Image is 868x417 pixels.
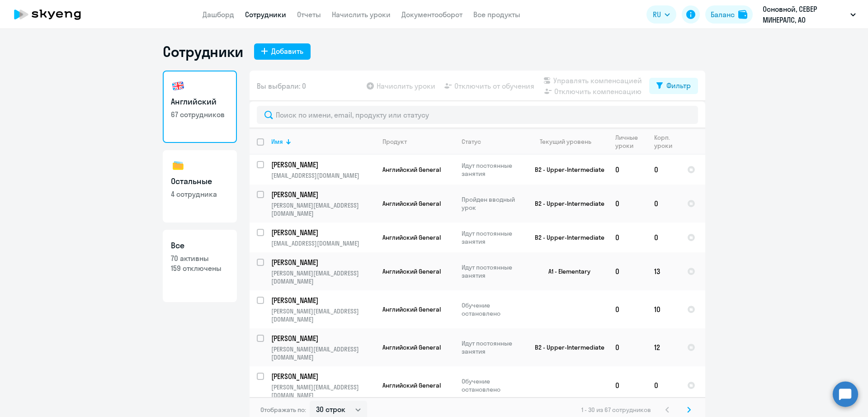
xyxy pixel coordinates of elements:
p: [PERSON_NAME] [271,227,373,237]
a: [PERSON_NAME] [271,257,375,267]
span: 1 - 30 из 67 сотрудников [581,406,651,414]
a: [PERSON_NAME] [271,371,375,381]
input: Поиск по имени, email, продукту или статусу [257,106,698,124]
span: Вы выбрали: 0 [257,81,306,91]
a: Все70 активны159 отключены [163,230,237,302]
td: 0 [608,155,647,185]
p: 159 отключены [171,263,229,273]
a: [PERSON_NAME] [271,333,375,343]
p: [PERSON_NAME][EMAIL_ADDRESS][DOMAIN_NAME] [271,201,375,218]
h1: Сотрудники [163,43,243,61]
td: 0 [647,366,680,404]
button: Основной, СЕВЕР МИНЕРАЛС, АО [758,4,860,25]
p: [PERSON_NAME][EMAIL_ADDRESS][DOMAIN_NAME] [271,345,375,361]
p: 67 сотрудников [171,109,229,119]
img: others [171,158,185,173]
span: Английский General [382,166,441,174]
h3: Все [171,240,229,251]
img: english [171,79,185,93]
a: Английский67 сотрудников [163,71,237,143]
td: B2 - Upper-Intermediate [524,185,608,223]
p: Основной, СЕВЕР МИНЕРАЛС, АО [763,4,847,25]
div: Имя [271,137,375,146]
td: A1 - Elementary [524,252,608,290]
div: Статус [462,137,481,146]
p: [PERSON_NAME] [271,257,373,267]
p: [PERSON_NAME] [271,333,373,343]
a: Все продукты [473,10,520,19]
p: [PERSON_NAME] [271,160,373,170]
img: balance [738,10,747,19]
td: 0 [647,185,680,223]
button: Балансbalance [705,5,753,24]
div: Личные уроки [615,133,638,150]
span: Английский General [382,381,441,389]
div: Продукт [382,137,407,146]
a: Отчеты [297,10,321,19]
div: Продукт [382,137,454,146]
div: Баланс [711,9,735,20]
div: Корп. уроки [654,133,672,150]
td: 0 [608,290,647,328]
td: B2 - Upper-Intermediate [524,223,608,252]
td: 13 [647,252,680,290]
button: Фильтр [649,78,698,94]
div: Статус [462,137,524,146]
td: 0 [608,252,647,290]
p: [EMAIL_ADDRESS][DOMAIN_NAME] [271,239,375,247]
button: RU [646,5,676,24]
span: Английский General [382,305,441,313]
p: 4 сотрудника [171,189,229,199]
h3: Остальные [171,175,229,187]
td: 0 [608,366,647,404]
td: 10 [647,290,680,328]
div: Имя [271,137,283,146]
td: 0 [647,155,680,185]
div: Текущий уровень [531,137,608,146]
p: Пройден вводный урок [462,195,524,212]
td: B2 - Upper-Intermediate [524,328,608,366]
p: [PERSON_NAME] [271,190,373,199]
button: Добавить [254,43,311,60]
div: Добавить [271,46,303,57]
div: Корп. уроки [654,133,679,150]
p: Идут постоянные занятия [462,161,524,178]
span: RU [653,9,661,20]
a: Сотрудники [245,10,286,19]
p: Идут постоянные занятия [462,229,524,246]
td: B2 - Upper-Intermediate [524,155,608,185]
div: Текущий уровень [540,137,591,146]
td: 0 [608,223,647,252]
p: 70 активны [171,253,229,263]
p: [EMAIL_ADDRESS][DOMAIN_NAME] [271,171,375,180]
h3: Английский [171,96,229,108]
a: Начислить уроки [332,10,391,19]
div: Личные уроки [615,133,646,150]
a: Дашборд [203,10,234,19]
p: Идут постоянные занятия [462,263,524,280]
a: Остальные4 сотрудника [163,150,237,223]
p: Обучение остановлено [462,301,524,317]
a: [PERSON_NAME] [271,160,375,170]
span: Английский General [382,343,441,351]
p: [PERSON_NAME][EMAIL_ADDRESS][DOMAIN_NAME] [271,383,375,399]
span: Отображать по: [260,406,306,414]
p: [PERSON_NAME] [271,295,373,305]
a: Документооборот [401,10,462,19]
td: 0 [608,328,647,366]
div: Фильтр [666,80,691,91]
td: 12 [647,328,680,366]
td: 0 [608,185,647,223]
a: [PERSON_NAME] [271,295,375,305]
a: [PERSON_NAME] [271,227,375,237]
p: Обучение остановлено [462,377,524,393]
td: 0 [647,223,680,252]
a: [PERSON_NAME] [271,190,375,199]
span: Английский General [382,233,441,242]
span: Английский General [382,199,441,208]
p: Идут постоянные занятия [462,339,524,355]
p: [PERSON_NAME][EMAIL_ADDRESS][DOMAIN_NAME] [271,269,375,285]
p: [PERSON_NAME] [271,371,373,381]
span: Английский General [382,267,441,275]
